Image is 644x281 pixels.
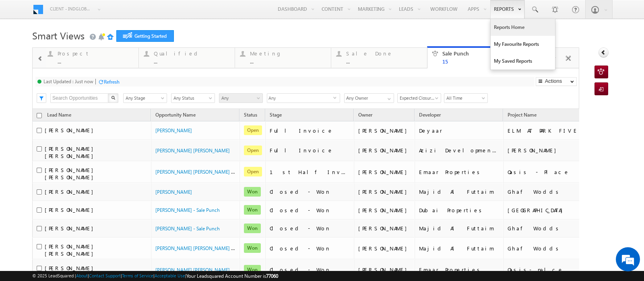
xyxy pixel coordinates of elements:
span: Won [244,205,261,215]
span: [PERSON_NAME] [45,206,97,213]
span: select [333,96,340,99]
div: Majid Al Futtaim [419,225,500,232]
a: Expected Closure Date [397,93,441,103]
input: Type to Search [344,93,394,103]
img: Search [111,96,115,100]
span: Opportunity Name [155,112,196,118]
a: My Saved Reports [491,53,555,70]
div: Any [267,93,340,103]
div: [PERSON_NAME] [358,207,411,214]
div: Deyaar [419,127,500,134]
div: ... [346,58,422,64]
div: Closed - Won [270,245,350,252]
div: Closed - Won [270,266,350,273]
span: All Time [444,94,485,102]
div: Closed - Won [270,188,350,195]
div: [PERSON_NAME] [358,147,411,154]
div: ... [250,58,326,64]
span: Any Status [171,94,212,102]
div: Dubai Properties [419,207,500,214]
div: Closed - Won [270,225,350,232]
a: Any [219,93,263,103]
div: Majid Al Futtaim [419,188,500,195]
a: My Favourite Reports [491,36,555,53]
span: Open [244,125,262,135]
div: Oasis - Place [508,168,588,176]
a: [PERSON_NAME] [PERSON_NAME] - Sale Punch [155,244,258,251]
span: Won [244,243,261,253]
span: Any [267,94,333,103]
a: [PERSON_NAME] [PERSON_NAME] - Sale Punch [155,168,258,175]
a: About [76,273,88,278]
a: Status [240,111,261,121]
a: Getting Started [116,30,174,42]
span: [PERSON_NAME] [45,127,97,133]
span: [PERSON_NAME] [45,188,97,195]
a: Contact Support [89,273,121,278]
div: [PERSON_NAME] [358,245,411,252]
div: Prospect [58,50,134,57]
span: [PERSON_NAME] [PERSON_NAME] [45,265,97,279]
span: [PERSON_NAME] [PERSON_NAME] [45,145,97,159]
div: [PERSON_NAME] [358,266,411,273]
div: Sale Done [346,50,422,57]
a: Qualified... [138,48,235,68]
span: Your Leadsquared Account Number is [186,273,278,279]
a: Any Status [171,93,215,103]
span: Smart Views [32,29,85,42]
a: Any Stage [123,93,167,103]
div: Full Invoice [270,127,350,134]
div: Qualified [154,50,230,57]
span: © 2025 LeadSquared | | | | | [32,272,278,280]
a: Developer [415,111,445,121]
div: Emaar Properties [419,168,500,176]
div: Azizi Developments [419,147,500,154]
a: Terms of Service [122,273,153,278]
a: [PERSON_NAME] - Sale Punch [155,207,220,213]
div: Majid Al Futtaim [419,245,500,252]
div: Last Updated : Just now [43,78,93,84]
a: Stage [266,111,286,121]
div: Ghaf Wodds [508,225,588,232]
span: Owner [358,112,372,118]
a: [PERSON_NAME] - Sale Punch [155,226,220,232]
span: Won [244,224,261,233]
div: ... [58,58,134,64]
span: Client - indglobal1 (77060) [50,5,92,13]
button: Actions [536,77,577,86]
span: [PERSON_NAME] [PERSON_NAME] [45,243,97,257]
div: [PERSON_NAME] [508,147,588,154]
span: Lead Name [43,111,75,121]
div: Closed - Won [270,207,350,214]
a: Prospect... [42,48,139,68]
span: Project Name [508,112,537,118]
div: Refresh [104,79,120,85]
span: Expected Closure Date [398,94,438,102]
span: Any [219,94,260,102]
div: ELM AT PARK FIVE B [508,127,588,134]
a: [PERSON_NAME] [PERSON_NAME] - Sale Punch [155,266,258,273]
a: All Time [444,93,488,103]
div: Ghaf Wodds [508,188,588,195]
div: Sale Punch [442,50,518,57]
span: Stage [270,112,282,118]
span: Developer [419,112,441,118]
div: [PERSON_NAME] [358,188,411,195]
a: Show All Items [383,94,393,102]
div: ... [154,58,230,64]
div: [GEOGRAPHIC_DATA] [508,207,588,214]
span: Any Stage [124,94,164,102]
a: Reports Home [491,19,555,36]
div: [PERSON_NAME] [358,127,411,134]
span: [PERSON_NAME] [45,225,97,232]
a: Opportunity Name [151,111,200,121]
div: 1st Half Invoice [270,168,350,176]
a: [PERSON_NAME] [155,189,192,195]
div: Oasis- palce [508,266,588,273]
span: Open [244,167,262,176]
span: Won [244,265,261,275]
a: Acceptable Use [155,273,185,278]
a: Sale Done... [331,48,427,68]
a: Sale Punch15Details [427,46,524,69]
a: Meeting... [235,48,331,68]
